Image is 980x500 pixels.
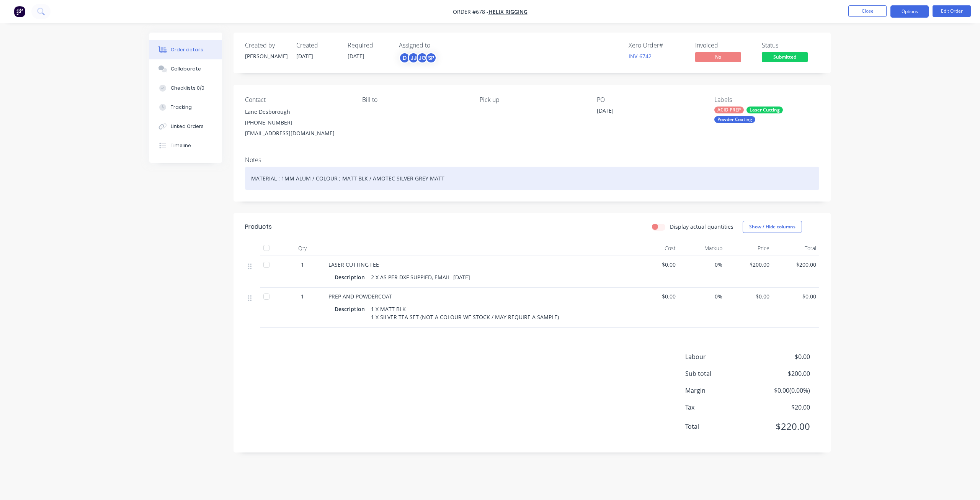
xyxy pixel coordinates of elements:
[171,104,192,111] div: Tracking
[301,261,304,269] span: 1
[753,369,810,378] span: $200.00
[762,42,819,49] div: Status
[171,66,201,72] div: Collaborate
[245,222,272,231] div: Products
[408,52,419,64] div: JJ
[245,96,350,103] div: Contact
[296,42,338,49] div: Created
[171,85,204,92] div: Checklists 0/0
[746,107,783,113] div: Laser Cutting
[728,261,769,269] span: $200.00
[848,5,887,17] button: Close
[328,261,379,268] span: LASER CUTTING FEE
[245,107,350,139] div: Lane Desborough[PHONE_NUMBER][EMAIL_ADDRESS][DOMAIN_NAME]
[714,116,755,123] div: Powder Coating
[933,5,971,17] button: Edit Order
[695,52,741,62] span: No
[399,52,410,64] div: D
[171,123,204,130] div: Linked Orders
[685,352,753,361] span: Labour
[776,292,817,300] span: $0.00
[171,46,203,53] div: Order details
[714,107,744,113] div: ACID PREP
[149,40,222,59] button: Order details
[149,79,222,98] button: Checklists 0/0
[149,98,222,117] button: Tracking
[743,221,802,233] button: Show / Hide columns
[682,261,723,269] span: 0%
[682,292,723,300] span: 0%
[597,107,693,117] div: [DATE]
[296,52,313,60] span: [DATE]
[776,261,817,269] span: $200.00
[685,369,753,378] span: Sub total
[753,386,810,395] span: $0.00 ( 0.00 %)
[890,5,929,18] button: Options
[753,403,810,412] span: $20.00
[368,303,562,323] div: 1 X MATT BLK 1 X SILVER TEA SET (NOT A COLOUR WE STOCK / MAY REQUIRE A SAMPLE)
[149,59,222,79] button: Collaborate
[399,52,437,64] button: DJJJGSP
[245,117,350,128] div: [PHONE_NUMBER]
[171,142,191,149] div: Timeline
[149,136,222,155] button: Timeline
[762,52,808,64] button: Submitted
[773,241,820,256] div: Total
[632,241,679,256] div: Cost
[453,8,488,15] span: Order #678 -
[629,42,686,49] div: Xero Order #
[149,117,222,136] button: Linked Orders
[362,96,467,103] div: Bill to
[480,96,585,103] div: Pick up
[685,422,753,431] span: Total
[635,292,676,300] span: $0.00
[753,420,810,433] span: $220.00
[685,386,753,395] span: Margin
[728,292,769,300] span: $0.00
[245,128,350,139] div: [EMAIL_ADDRESS][DOMAIN_NAME]
[245,156,819,164] div: Notes
[245,52,287,60] div: [PERSON_NAME]
[670,223,733,231] label: Display actual quantities
[335,272,368,283] div: Description
[14,6,25,17] img: Factory
[597,96,702,103] div: PO
[416,52,428,64] div: JG
[762,52,808,62] span: Submitted
[245,107,350,117] div: Lane Desborough
[335,303,368,315] div: Description
[348,52,364,60] span: [DATE]
[245,42,287,49] div: Created by
[695,42,753,49] div: Invoiced
[685,403,753,412] span: Tax
[279,241,325,256] div: Qty
[714,96,819,103] div: Labels
[725,241,773,256] div: Price
[488,8,528,15] a: Helix Rigging
[629,52,652,60] a: INV-6742
[328,293,392,300] span: PREP AND POWDERCOAT
[679,241,726,256] div: Markup
[301,292,304,300] span: 1
[245,167,819,190] div: MATERIAL : 1MM ALUM / COLOUR ; MATT BLK / AMOTEC SILVER GREY MATT
[399,42,475,49] div: Assigned to
[425,52,437,64] div: SP
[753,352,810,361] span: $0.00
[635,261,676,269] span: $0.00
[348,42,390,49] div: Required
[368,272,473,283] div: 2 X AS PER DXF SUPPIED, EMAIL [DATE]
